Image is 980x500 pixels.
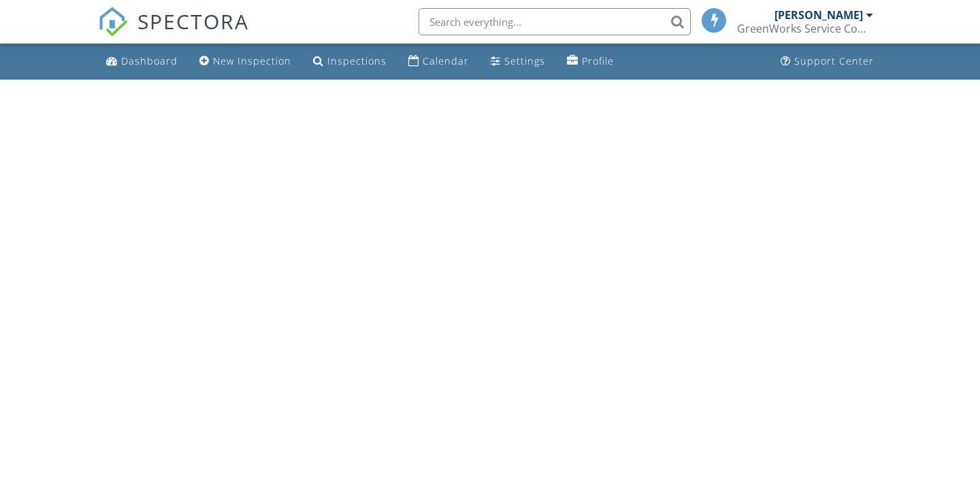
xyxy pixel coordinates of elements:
[194,49,297,74] a: New Inspection
[419,8,691,35] input: Search everything...
[794,54,874,67] div: Support Center
[121,54,178,67] div: Dashboard
[774,8,863,22] div: [PERSON_NAME]
[423,54,469,67] div: Calendar
[327,54,387,67] div: Inspections
[485,49,551,74] a: Settings
[213,54,291,67] div: New Inspection
[403,49,474,74] a: Calendar
[137,7,249,35] span: SPECTORA
[98,7,128,37] img: The Best Home Inspection Software - Spectora
[101,49,183,74] a: Dashboard
[504,54,545,67] div: Settings
[582,54,614,67] div: Profile
[737,22,873,35] div: GreenWorks Service Company
[775,49,879,74] a: Support Center
[98,18,249,47] a: SPECTORA
[561,49,619,74] a: Profile
[308,49,392,74] a: Inspections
